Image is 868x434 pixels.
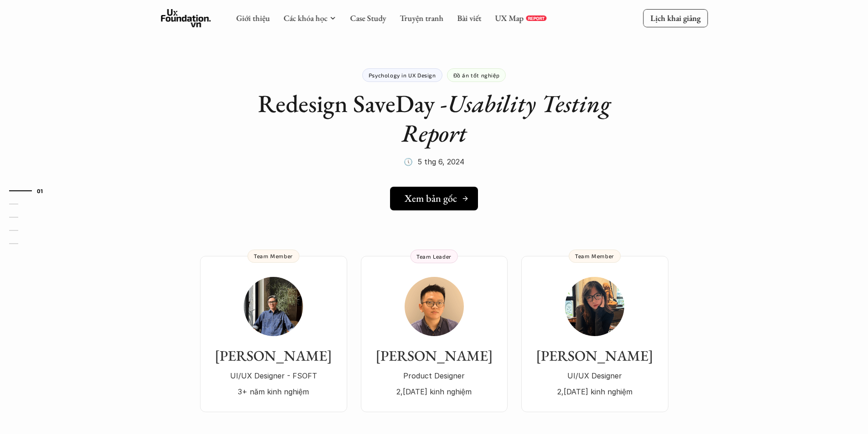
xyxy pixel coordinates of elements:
[370,347,498,364] h3: [PERSON_NAME]
[405,193,457,204] h5: Xem bản gốc
[400,13,443,23] a: Truyện tranh
[495,13,524,23] a: UX Map
[254,253,293,259] p: Team Member
[575,253,614,259] p: Team Member
[530,347,659,364] h3: [PERSON_NAME]
[650,13,700,23] p: Lịch khai giảng
[370,385,498,398] p: 2,[DATE] kinh nghiệm
[521,256,668,412] a: [PERSON_NAME]UI/UX Designer2,[DATE] kinh nghiệmTeam Member
[9,185,52,196] a: 01
[416,253,452,260] p: Team Leader
[528,15,544,21] p: REPORT
[370,369,498,383] p: Product Designer
[530,385,659,398] p: 2,[DATE] kinh nghiệm
[209,369,338,383] p: UI/UX Designer - FSOFT
[453,72,500,78] p: Đồ án tốt nghiệp
[390,187,478,210] a: Xem bản gốc
[369,72,436,78] p: Psychology in UX Design
[643,9,708,27] a: Lịch khai giảng
[350,13,386,23] a: Case Study
[209,347,338,364] h3: [PERSON_NAME]
[401,87,616,149] em: Usability Testing Report
[404,155,464,168] p: 🕔 5 thg 6, 2024
[37,187,43,194] strong: 01
[361,256,508,412] a: [PERSON_NAME]Product Designer2,[DATE] kinh nghiệmTeam Leader
[236,13,270,23] a: Giới thiệu
[209,385,338,398] p: 3+ năm kinh nghiệm
[457,13,481,23] a: Bài viết
[252,89,616,148] h1: Redesign SaveDay -
[530,369,659,383] p: UI/UX Designer
[283,13,327,23] a: Các khóa học
[200,256,347,412] a: [PERSON_NAME]UI/UX Designer - FSOFT3+ năm kinh nghiệmTeam Member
